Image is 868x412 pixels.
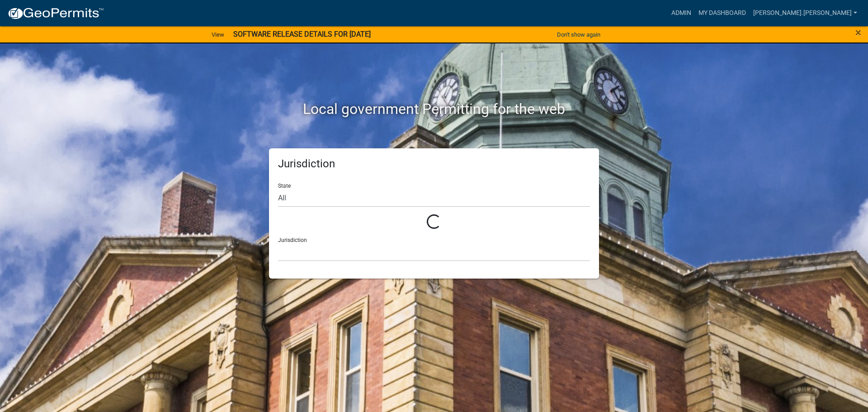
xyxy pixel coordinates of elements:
[695,5,750,22] a: My Dashboard
[855,27,861,38] button: Close
[668,5,695,22] a: Admin
[553,27,604,42] button: Don't show again
[233,30,371,38] strong: SOFTWARE RELEASE DETAILS FOR [DATE]
[278,157,590,170] h5: Jurisdiction
[208,27,228,42] a: View
[855,26,861,39] span: ×
[750,5,861,22] a: [PERSON_NAME].[PERSON_NAME]
[183,100,685,118] h2: Local government Permitting for the web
